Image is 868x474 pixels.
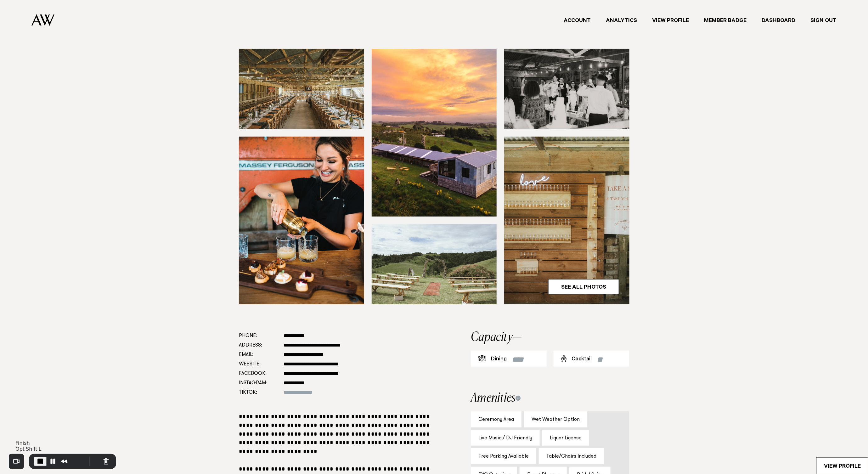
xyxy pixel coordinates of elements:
dt: Address: [239,341,279,350]
a: Account [556,16,598,25]
dt: Tiktok: [239,388,279,397]
dt: Website: [239,359,279,369]
dt: Facebook: [239,369,279,378]
a: Sign Out [803,16,844,25]
div: Live Music / DJ Friendly [471,430,540,446]
a: View Profile [645,16,696,25]
div: Liquor License [542,430,589,446]
a: Dashboard [754,16,803,25]
dt: Email: [239,350,279,359]
img: K9kz8QuyU1G2hCqhhPi10hpnSYL9RVndWiqZAvUD.jpg [239,137,364,304]
dt: Instagram: [239,378,279,388]
img: LFqz6yjGZL1RB3bo1apoBmqUtDB4d2A5MAXRbwZU.png [372,224,497,304]
h2: Capacity [471,331,629,344]
a: View Profile [817,458,868,474]
div: Dining [491,356,507,363]
div: Ceremony Area [471,411,521,427]
a: See All Photos [548,279,619,294]
img: mkryQj9QaVyfLGAmp9A7QVrkRtfMzsFo8wYsSca4.jpg [372,49,497,217]
div: Cocktail [572,356,592,363]
img: zEgEOkfjRokFNTRoNG56yUo3ndh9ym0wUpiyvKWf.png [504,137,629,304]
img: JHAfcLcmOmP1r3kXRwx6mD4OcaEaCfJQmR7lzMDD.png [504,49,629,129]
img: Auckland Weddings Logo [31,14,54,26]
div: Wet Weather Option [524,411,587,427]
h2: Amenities [471,392,629,404]
div: Table/Chairs Included [539,448,604,464]
img: w7gpA8drqqD1BX61PS4xylZoz99PJYopgh9hja5B.png [239,49,364,129]
dt: Phone: [239,331,279,341]
div: Free Parking Available [471,448,536,464]
a: Member Badge [696,16,754,25]
a: Analytics [598,16,645,25]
